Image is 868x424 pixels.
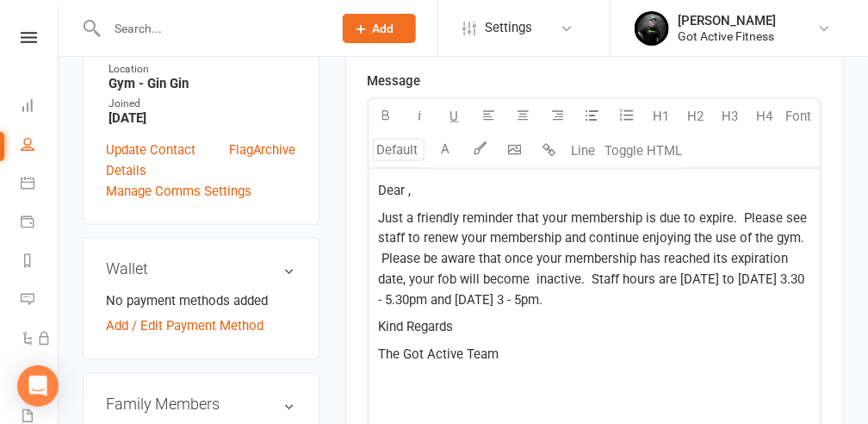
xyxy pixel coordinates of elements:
[485,9,532,47] span: Settings
[102,16,320,41] input: Search...
[601,134,687,168] button: Toggle HTML
[108,96,296,112] div: Joined
[379,347,499,363] span: The Got Active Team
[106,181,251,202] a: Manage Comms Settings
[108,76,296,91] strong: Gym - Gin Gin
[106,291,296,312] li: No payment methods added
[379,210,811,309] span: Just a friendly reminder that your membership is due to expire. Please see staff to renew your me...
[782,99,816,134] button: Font
[106,316,263,337] a: Add / Edit Payment Method
[679,99,713,134] button: H2
[379,183,412,198] span: Dear ,
[21,204,59,243] a: Payments
[713,99,747,134] button: H3
[106,396,296,414] h3: Family Members
[678,28,776,44] div: Got Active Fitness
[21,359,59,398] a: Product Sales
[106,140,229,181] a: Update Contact Details
[437,99,472,134] button: U
[343,14,416,43] button: Add
[21,243,59,282] a: Reports
[567,134,601,168] button: Line
[678,13,776,28] div: [PERSON_NAME]
[21,165,59,204] a: Calendar
[108,61,296,78] div: Location
[21,88,59,127] a: Dashboard
[644,99,679,134] button: H1
[368,71,421,91] label: Message
[635,11,669,46] img: thumb_image1544090673.png
[373,22,394,35] span: Add
[253,140,296,181] a: Archive
[108,110,296,126] strong: [DATE]
[17,365,59,407] div: Open Intercom Messenger
[429,134,463,168] button: A
[373,139,425,161] input: Default
[21,127,59,165] a: People
[450,109,459,124] span: U
[229,140,253,181] a: Flag
[747,99,782,134] button: H4
[379,320,454,335] span: Kind Regards
[106,261,296,278] h3: Wallet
